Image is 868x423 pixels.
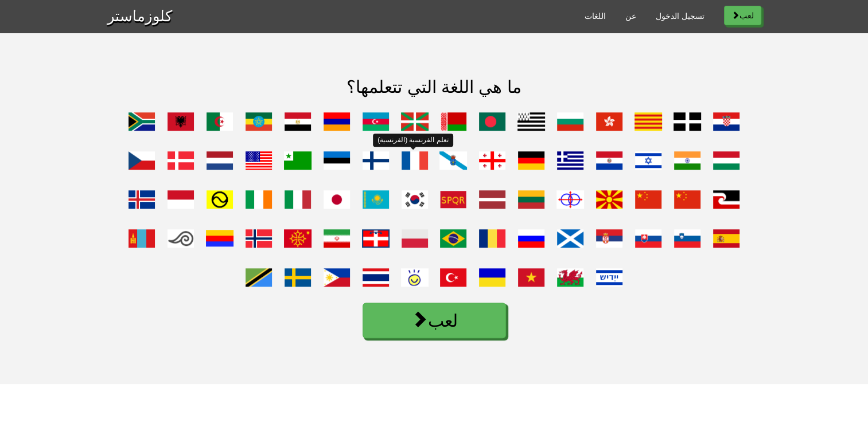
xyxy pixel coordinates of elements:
[656,10,704,22] a: تسجيل الدخول
[739,10,754,20] font: لعب
[724,6,761,25] a: لعب
[107,5,172,26] a: كلوزماستر
[107,77,761,96] h2: ما هي اللغة التي تتعلمها؟
[428,310,458,330] font: لعب
[363,303,506,338] a: لعب
[373,134,453,147] div: تعلم الفرنسية (الفرنسية)
[585,10,606,22] a: اللغات
[625,10,636,22] a: عن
